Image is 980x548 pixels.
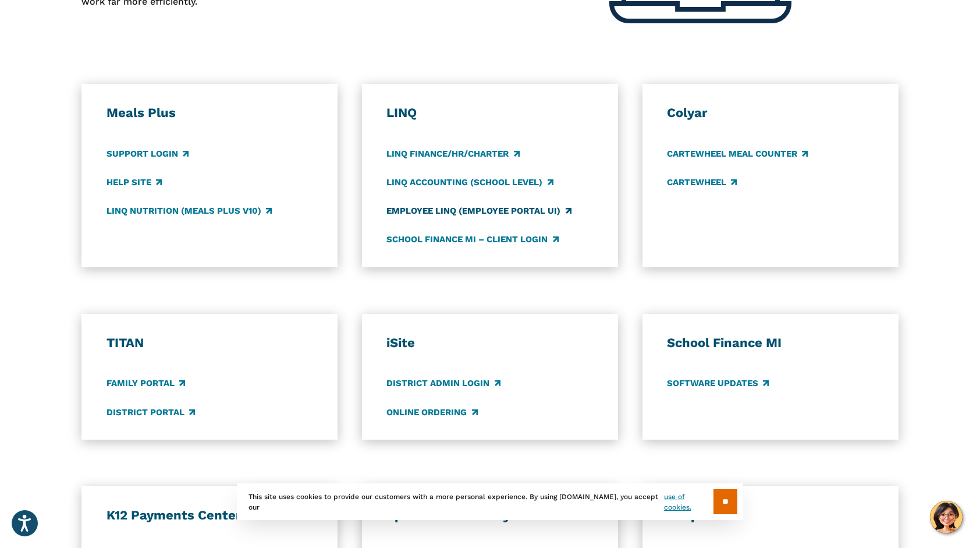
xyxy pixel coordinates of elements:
a: LINQ Accounting (school level) [386,176,553,189]
h3: School Finance MI [667,335,874,351]
a: School Finance MI – Client Login [386,233,558,246]
a: Help Site [106,176,162,189]
a: LINQ Finance/HR/Charter [386,147,519,160]
a: Software Updates [667,377,769,390]
a: Family Portal [106,377,185,390]
h3: Colyar [667,105,874,121]
a: Employee LINQ (Employee Portal UI) [386,204,571,217]
a: LINQ Nutrition (Meals Plus v10) [106,204,272,217]
button: Hello, have a question? Let’s chat. [930,501,963,533]
div: This site uses cookies to provide our customers with a more personal experience. By using [DOMAIN... [237,483,743,520]
a: Online Ordering [386,406,477,419]
a: District Portal [106,406,195,419]
h3: TITAN [106,335,313,351]
h3: iSite [386,335,593,351]
a: CARTEWHEEL [667,176,737,189]
a: use of cookies. [664,492,713,512]
h3: LINQ [386,105,593,121]
h3: Meals Plus [106,105,313,121]
a: CARTEWHEEL Meal Counter [667,147,808,160]
a: Support Login [106,147,189,160]
a: District Admin Login [386,377,500,390]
